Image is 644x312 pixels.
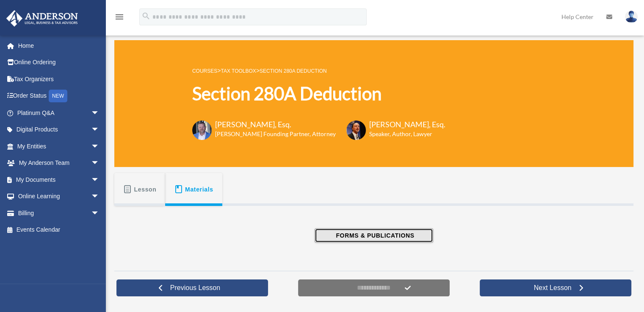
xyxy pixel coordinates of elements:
[91,205,108,222] span: arrow_drop_down
[192,68,217,74] a: COURSES
[6,88,112,105] a: Order StatusNEW
[333,231,414,240] span: FORMS & PUBLICATIONS
[4,10,80,27] img: Anderson Advisors Platinum Portal
[6,104,112,121] a: Platinum Q&Aarrow_drop_down
[369,119,445,130] h3: [PERSON_NAME], Esq.
[163,284,227,292] span: Previous Lesson
[116,279,268,296] a: Previous Lesson
[221,68,256,74] a: Tax Toolbox
[166,228,581,243] a: FORMS & PUBLICATIONS
[114,15,124,22] a: menu
[49,90,67,102] div: NEW
[6,138,112,155] a: My Entitiesarrow_drop_down
[91,138,108,155] span: arrow_drop_down
[6,205,112,222] a: Billingarrow_drop_down
[6,188,112,205] a: Online Learningarrow_drop_down
[6,155,112,172] a: My Anderson Teamarrow_drop_down
[114,12,124,22] i: menu
[192,120,212,140] img: Toby-circle-head.png
[6,54,112,71] a: Online Ordering
[369,130,435,138] h6: Speaker, Author, Lawyer
[91,155,108,172] span: arrow_drop_down
[6,37,112,54] a: Home
[192,81,445,106] h1: Section 280A Deduction
[91,188,108,205] span: arrow_drop_down
[185,182,213,197] span: Materials
[6,71,112,88] a: Tax Organizers
[91,171,108,189] span: arrow_drop_down
[141,11,151,21] i: search
[6,222,112,238] a: Events Calendar
[91,121,108,139] span: arrow_drop_down
[215,119,336,130] h3: [PERSON_NAME], Esq.
[625,11,638,23] img: User Pic
[315,228,433,243] button: FORMS & PUBLICATIONS
[527,284,578,292] span: Next Lesson
[91,104,108,122] span: arrow_drop_down
[480,279,631,296] a: Next Lesson
[215,130,336,138] h6: [PERSON_NAME] Founding Partner, Attorney
[6,121,112,138] a: Digital Productsarrow_drop_down
[346,120,366,140] img: Scott-Estill-Headshot.png
[192,66,445,76] p: > >
[6,171,112,188] a: My Documentsarrow_drop_down
[260,68,327,74] a: Section 280A Deduction
[134,182,157,197] span: Lesson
